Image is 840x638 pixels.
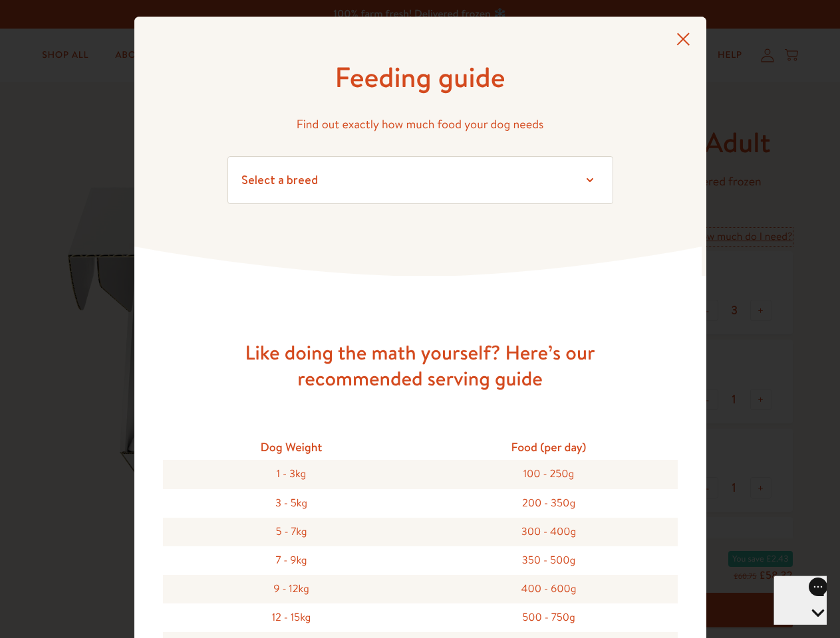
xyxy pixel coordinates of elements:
div: 3 - 5kg [163,489,420,518]
h3: Like doing the math yourself? Here’s our recommended serving guide [208,340,633,391]
iframe: Gorgias live chat messenger [773,576,827,625]
div: 400 - 600g [420,575,678,603]
div: 300 - 400g [420,518,678,546]
div: 100 - 250g [420,460,678,488]
div: 350 - 500g [420,546,678,575]
div: 7 - 9kg [163,546,420,575]
div: 12 - 15kg [163,603,420,632]
div: Food (per day) [420,434,678,460]
div: 200 - 350g [420,489,678,518]
div: Dog Weight [163,434,420,460]
div: 9 - 12kg [163,575,420,603]
div: 1 - 3kg [163,460,420,488]
p: Find out exactly how much food your dog needs [227,114,613,135]
div: 5 - 7kg [163,518,420,546]
h1: Feeding guide [227,59,613,96]
div: 500 - 750g [420,603,678,632]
